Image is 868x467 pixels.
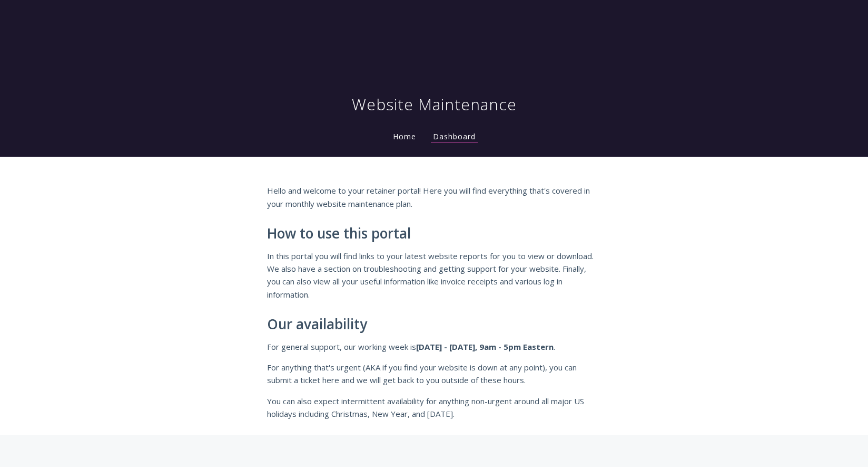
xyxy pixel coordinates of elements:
a: Dashboard [431,131,478,143]
h2: How to use this portal [267,226,601,242]
p: In this portal you will find links to your latest website reports for you to view or download. We... [267,250,601,301]
p: For anything that's urgent (AKA if you find your website is down at any point), you can submit a ... [267,361,601,387]
h1: Website Maintenance [352,94,517,115]
strong: [DATE] - [DATE], 9am - 5pm Eastern [416,341,554,352]
h2: Our availability [267,317,601,332]
p: For general support, our working week is . [267,340,601,353]
p: You can also expect intermittent availability for anything non-urgent around all major US holiday... [267,395,601,421]
a: Home [391,131,418,141]
p: Hello and welcome to your retainer portal! Here you will find everything that's covered in your m... [267,184,601,210]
